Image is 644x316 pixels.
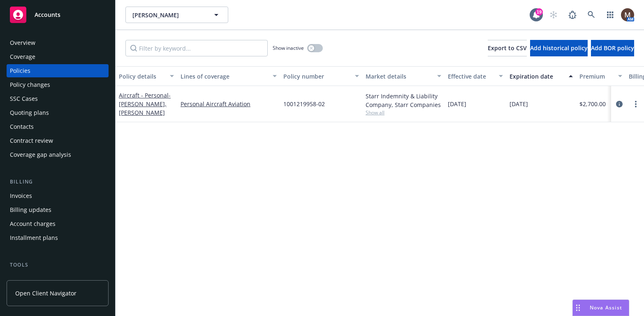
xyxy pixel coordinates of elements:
[10,217,56,230] div: Account charges
[7,36,109,49] a: Overview
[177,66,280,86] button: Lines of coverage
[10,148,71,161] div: Coverage gap analysis
[506,66,576,86] button: Expiration date
[573,300,583,316] div: Drag to move
[530,44,588,52] span: Add historical policy
[7,148,109,161] a: Coverage gap analysis
[10,106,49,119] div: Quoting plans
[10,231,58,244] div: Installment plans
[510,100,528,108] span: [DATE]
[10,203,51,216] div: Billing updates
[181,72,268,81] div: Lines of coverage
[545,7,562,23] a: Start snowing
[576,66,625,86] button: Premium
[132,11,204,19] span: [PERSON_NAME]
[7,189,109,202] a: Invoices
[7,134,109,147] a: Contract review
[488,40,527,56] button: Export to CSV
[7,231,109,244] a: Installment plans
[621,8,634,21] img: photo
[564,7,581,23] a: Report a Bug
[280,66,362,86] button: Policy number
[591,40,634,56] button: Add BOR policy
[7,106,109,119] a: Quoting plans
[283,100,325,108] span: 1001219958-02
[579,72,613,81] div: Premium
[7,261,109,269] div: Tools
[10,120,34,133] div: Contacts
[579,100,606,108] span: $2,700.00
[10,64,30,77] div: Policies
[125,40,268,56] input: Filter by keyword...
[10,189,32,202] div: Invoices
[125,7,228,23] button: [PERSON_NAME]
[572,300,629,316] button: Nova Assist
[10,50,35,63] div: Coverage
[591,44,634,52] span: Add BOR policy
[448,100,466,108] span: [DATE]
[7,64,109,77] a: Policies
[119,72,165,81] div: Policy details
[10,78,50,91] div: Policy changes
[10,134,53,147] div: Contract review
[7,217,109,230] a: Account charges
[7,92,109,105] a: SSC Cases
[614,99,624,109] a: circleInformation
[602,7,619,23] a: Switch app
[10,36,35,49] div: Overview
[273,44,304,51] span: Show inactive
[7,178,109,186] div: Billing
[15,289,76,297] span: Open Client Navigator
[35,12,60,18] span: Accounts
[181,100,277,108] a: Personal Aircraft Aviation
[448,72,494,81] div: Effective date
[366,92,441,109] div: Starr Indemnity & Liability Company, Starr Companies
[366,72,432,81] div: Market details
[488,44,527,52] span: Export to CSV
[10,92,38,105] div: SSC Cases
[10,272,45,286] div: Manage files
[535,8,543,16] div: 19
[530,40,588,56] button: Add historical policy
[7,272,109,286] a: Manage files
[7,120,109,133] a: Contacts
[119,91,171,116] a: Aircraft - Personal
[631,99,641,109] a: more
[366,109,441,116] span: Show all
[7,3,109,26] a: Accounts
[283,72,350,81] div: Policy number
[7,78,109,91] a: Policy changes
[119,91,171,116] span: - [PERSON_NAME], [PERSON_NAME]
[116,66,177,86] button: Policy details
[583,7,600,23] a: Search
[590,304,622,311] span: Nova Assist
[7,50,109,63] a: Coverage
[362,66,445,86] button: Market details
[445,66,506,86] button: Effective date
[510,72,564,81] div: Expiration date
[7,203,109,216] a: Billing updates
